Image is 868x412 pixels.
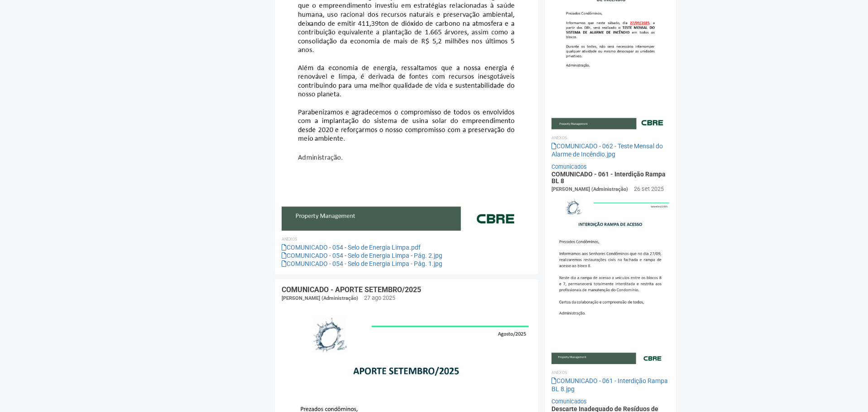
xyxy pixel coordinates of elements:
[551,377,668,393] a: COMUNICADO - 061 - Interdição Rampa BL 8.jpg
[282,252,442,259] a: COMUNICADO - 054 - Selo de Energia Limpa - Pág. 2.jpg
[634,185,664,193] div: 26 set 2025
[551,398,587,405] a: Comunicados
[282,260,442,267] a: COMUNICADO - 054 - Selo de Energia Limpa - Pág. 1.jpg
[364,294,395,302] div: 27 ago 2025
[282,235,531,243] li: Anexos
[551,134,670,142] li: Anexos
[551,186,628,192] span: [PERSON_NAME] (Administração)
[282,244,421,251] a: COMUNICADO - 054 - Selo de Energia Limpa.pdf
[282,295,358,301] span: [PERSON_NAME] (Administração)
[551,170,666,185] a: COMUNICADO - 061 - Interdição Rampa BL 8
[551,369,670,377] li: Anexos
[282,285,421,294] a: COMUNICADO - APORTE SETEMBRO/2025
[551,163,587,170] a: Comunicados
[551,194,670,364] img: COMUNICADO%20-%20061%20-%20Interdi%C3%A7%C3%A3o%20Rampa%20BL%208.jpg
[551,142,663,158] a: COMUNICADO - 062 - Teste Mensal do Alarme de Incêndio.jpg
